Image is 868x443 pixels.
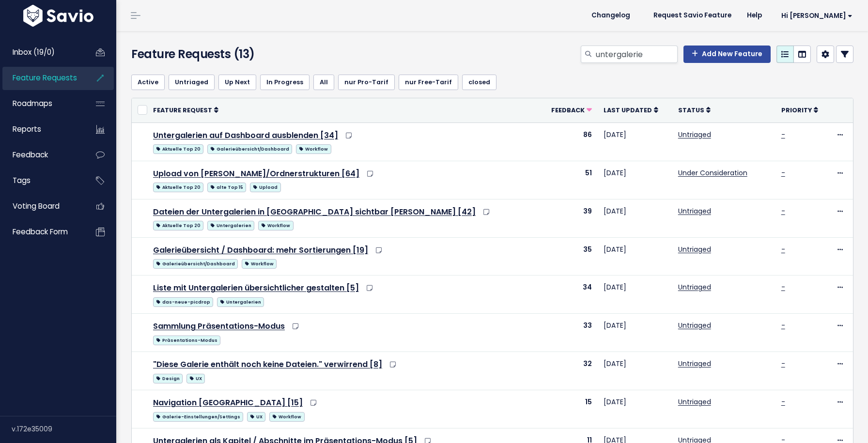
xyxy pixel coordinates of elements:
[598,199,672,237] td: [DATE]
[678,244,711,254] a: Untriaged
[13,124,41,134] span: Reports
[13,150,48,160] span: Feedback
[539,237,598,275] td: 35
[217,297,264,307] span: Untergalerien
[781,397,785,407] a: -
[683,46,771,63] a: Add New Feature
[2,221,80,243] a: Feedback form
[207,221,254,230] span: Untergalerien
[678,206,711,216] a: Untriaged
[153,372,183,384] a: Design
[539,275,598,314] td: 34
[781,105,818,115] a: Priority
[598,161,672,199] td: [DATE]
[598,237,672,275] td: [DATE]
[678,130,711,139] a: Untriaged
[258,221,293,230] span: Workflow
[551,106,585,114] span: Feedback
[153,282,359,293] a: Liste mit Untergalerien übersichtlicher gestalten [5]
[153,130,338,141] a: Untergalerien auf Dashboard ausblenden [34]
[169,75,215,90] a: Untriaged
[678,282,711,292] a: Untriaged
[207,183,246,192] span: alte Top 15
[604,106,652,114] span: Last Updated
[258,219,293,231] a: Workflow
[2,169,80,192] a: Tags
[2,118,80,140] a: Reports
[131,75,165,90] a: Active
[598,352,672,390] td: [DATE]
[207,219,254,231] a: Untergalerien
[153,142,203,154] a: Aktuelle Top 20
[604,105,658,115] a: Last Updated
[781,206,785,216] a: -
[186,372,205,384] a: UX
[260,75,310,90] a: In Progress
[12,416,116,442] div: v.172e35009
[242,259,277,269] span: Workflow
[539,352,598,390] td: 32
[598,275,672,314] td: [DATE]
[153,359,382,370] a: "Diese Galerie enthält noch keine Dateien." verwirrend [8]
[13,47,55,57] span: Inbox (19/0)
[539,199,598,237] td: 39
[13,201,60,211] span: Voting Board
[781,168,785,178] a: -
[2,195,80,217] a: Voting Board
[250,181,280,193] a: Upload
[153,334,220,346] a: Präsentations-Modus
[153,412,243,422] span: Galerie-Einstellungen/Settings
[153,321,285,332] a: Sammlung Präsentations-Modus
[250,183,280,192] span: Upload
[399,75,458,90] a: nur Free-Tarif
[591,12,630,19] span: Changelog
[781,359,785,368] a: -
[781,282,785,292] a: -
[678,105,711,115] a: Status
[2,41,80,63] a: Inbox (19/0)
[207,142,292,154] a: Galerieübersicht/Dashboard
[338,75,395,90] a: nur Pro-Tarif
[13,227,68,237] span: Feedback form
[598,122,672,161] td: [DATE]
[13,175,31,185] span: Tags
[218,75,256,90] a: Up Next
[598,390,672,428] td: [DATE]
[153,259,238,269] span: Galerieübersicht/Dashboard
[739,8,770,23] a: Help
[269,412,304,422] span: Workflow
[678,359,711,368] a: Untriaged
[269,410,304,422] a: Workflow
[551,105,592,115] a: Feedback
[781,130,785,139] a: -
[153,336,220,345] span: Präsentations-Modus
[186,374,205,383] span: UX
[781,106,812,114] span: Priority
[153,397,303,408] a: Navigation [GEOGRAPHIC_DATA] [15]
[153,144,203,154] span: Aktuelle Top 20
[217,295,264,307] a: Untergalerien
[153,297,213,307] span: das-neue-picdrop
[21,5,96,27] img: logo-white.9d6f32f41409.svg
[539,161,598,199] td: 51
[131,75,853,90] ul: Filter feature requests
[153,257,238,269] a: Galerieübersicht/Dashboard
[153,410,243,422] a: Galerie-Einstellungen/Settings
[781,12,852,19] span: Hi [PERSON_NAME]
[598,314,672,352] td: [DATE]
[207,181,246,193] a: alte Top 15
[539,122,598,161] td: 86
[781,244,785,254] a: -
[153,219,203,231] a: Aktuelle Top 20
[153,206,476,217] a: Dateien der Untergalerien in [GEOGRAPHIC_DATA] sichtbar [PERSON_NAME] [42]
[595,46,678,63] input: Search features...
[462,75,496,90] a: closed
[131,46,362,63] h4: Feature Requests (13)
[153,244,368,256] a: Galerieübersicht / Dashboard: mehr Sortierungen [19]
[207,144,292,154] span: Galerieübersicht/Dashboard
[153,105,218,115] a: Feature Request
[296,142,331,154] a: Workflow
[2,144,80,166] a: Feedback
[770,8,860,23] a: Hi [PERSON_NAME]
[153,221,203,230] span: Aktuelle Top 20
